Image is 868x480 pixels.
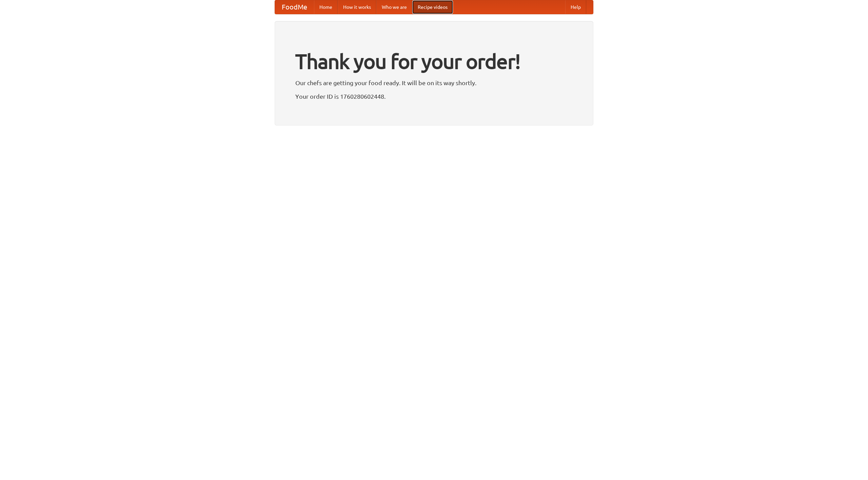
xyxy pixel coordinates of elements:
p: Your order ID is 1760280602448. [295,91,573,101]
p: Our chefs are getting your food ready. It will be on its way shortly. [295,78,573,88]
a: Recipe videos [412,0,453,14]
a: Who we are [376,0,412,14]
a: How it works [338,0,376,14]
a: FoodMe [275,0,314,14]
h1: Thank you for your order! [295,45,573,78]
a: Home [314,0,338,14]
a: Help [565,0,586,14]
